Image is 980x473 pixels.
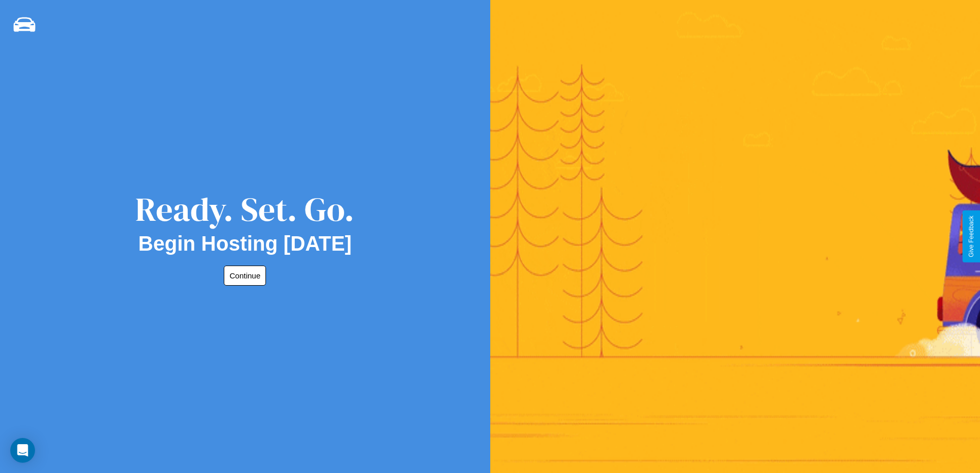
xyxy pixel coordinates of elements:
button: Continue [224,266,266,286]
div: Ready. Set. Go. [135,186,354,232]
h2: Begin Hosting [DATE] [138,232,352,255]
div: Give Feedback [968,216,975,257]
div: Open Intercom Messenger [10,438,35,463]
